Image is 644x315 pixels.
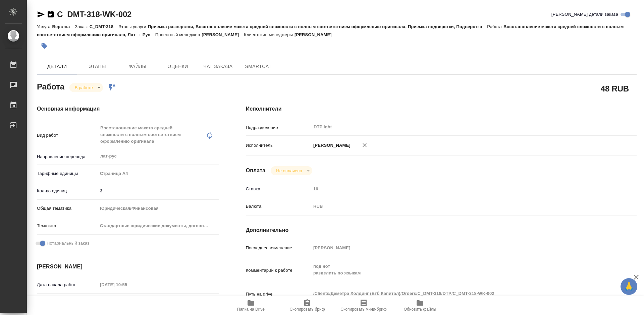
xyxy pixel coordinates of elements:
[289,307,325,312] span: Скопировать бриф
[246,203,311,210] p: Валюта
[57,10,131,19] a: C_DMT-318-WK-002
[75,24,89,29] p: Заказ:
[37,223,98,229] p: Тематика
[623,279,635,294] span: 🙏
[246,245,311,251] p: Последнее изменение
[274,168,304,174] button: Не оплачена
[311,201,604,212] div: RUB
[47,10,55,18] button: Скопировать ссылку
[246,142,311,149] p: Исполнитель
[601,83,629,94] h2: 48 RUB
[311,142,351,149] p: [PERSON_NAME]
[311,261,604,279] textarea: под нот разделить по языкам
[223,296,279,315] button: Папка на Drive
[37,188,98,194] p: Кол-во единиц
[81,62,113,71] span: Этапы
[311,288,604,299] textarea: /Clients/Деметра Холдинг (Втб Капитал)/Orders/C_DMT-318/DTP/C_DMT-318-WK-002
[47,240,89,247] span: Нотариальный заказ
[246,124,311,131] p: Подразделение
[392,296,448,315] button: Обновить файлы
[246,267,311,274] p: Комментарий к работе
[155,32,202,37] p: Проектный менеджер
[237,307,265,312] span: Папка на Drive
[37,80,64,92] h2: Работа
[246,167,266,175] h4: Оплата
[37,281,98,288] p: Дата начала работ
[69,83,103,92] div: В работе
[37,105,219,113] h4: Основная информация
[121,62,154,71] span: Файлы
[118,24,148,29] p: Этапы услуги
[244,32,294,37] p: Клиентские менеджеры
[246,291,311,298] p: Путь на drive
[98,203,219,214] div: Юридическая/Финансовая
[37,24,52,29] p: Услуга
[487,24,503,29] p: Работа
[357,138,372,152] button: Удалить исполнителя
[246,186,311,192] p: Ставка
[311,243,604,253] input: Пустое поле
[41,62,73,71] span: Детали
[202,32,244,37] p: [PERSON_NAME]
[340,307,386,312] span: Скопировать мини-бриф
[37,39,52,53] button: Добавить тэг
[279,296,335,315] button: Скопировать бриф
[52,24,75,29] p: Верстка
[294,32,337,37] p: [PERSON_NAME]
[271,166,312,175] div: В работе
[73,85,95,90] button: В работе
[335,296,392,315] button: Скопировать мини-бриф
[404,307,436,312] span: Обновить файлы
[37,132,98,139] p: Вид работ
[551,11,618,18] span: [PERSON_NAME] детали заказа
[246,105,637,113] h4: Исполнители
[37,263,219,271] h4: [PERSON_NAME]
[98,168,219,179] div: Страница А4
[37,205,98,212] p: Общая тематика
[242,62,274,71] span: SmartCat
[246,226,637,234] h4: Дополнительно
[621,278,637,295] button: 🙏
[90,24,118,29] p: C_DMT-318
[37,170,98,177] p: Тарифные единицы
[202,62,234,71] span: Чат заказа
[98,220,219,232] div: Стандартные юридические документы, договоры, уставы
[37,153,98,160] p: Направление перевода
[98,186,219,196] input: ✎ Введи что-нибудь
[311,184,604,194] input: Пустое поле
[148,24,487,29] p: Приемка разверстки, Восстановление макета средней сложности с полным соответствием оформлению ори...
[98,280,156,290] input: Пустое поле
[37,10,45,18] button: Скопировать ссылку для ЯМессенджера
[162,62,194,71] span: Оценки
